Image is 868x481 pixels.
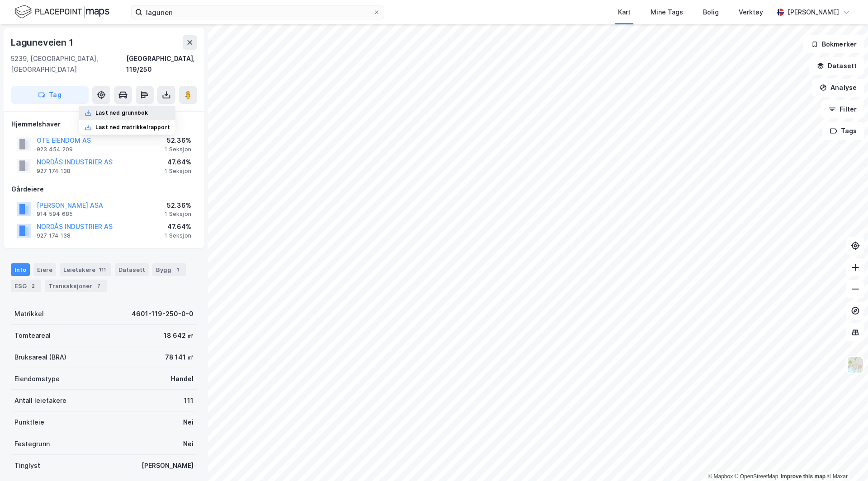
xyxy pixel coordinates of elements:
[781,473,826,480] a: Improve this map
[171,374,193,384] div: Handel
[115,263,149,276] div: Datasett
[823,438,868,481] iframe: Chat Widget
[735,473,778,480] a: OpenStreetMap
[11,119,197,130] div: Hjemmelshaver
[14,460,40,471] div: Tinglyst
[45,280,107,292] div: Transaksjoner
[11,280,41,292] div: ESG
[11,184,197,195] div: Gårdeiere
[60,263,111,276] div: Leietakere
[14,330,51,341] div: Tomteareal
[165,157,191,168] div: 47.64%
[165,210,191,218] div: 1 Seksjon
[847,356,864,374] img: Z
[14,374,60,384] div: Eiendomstype
[95,124,170,131] div: Last ned matrikkelrapport
[651,7,683,18] div: Mine Tags
[183,417,193,428] div: Nei
[165,352,193,363] div: 78 141 ㎡
[165,168,191,175] div: 1 Seksjon
[132,308,193,319] div: 4601-119-250-0-0
[33,263,56,276] div: Eiere
[14,308,44,319] div: Matrikkel
[14,352,66,363] div: Bruksareal (BRA)
[14,439,50,449] div: Festegrunn
[164,330,193,341] div: 18 642 ㎡
[184,395,193,406] div: 111
[142,460,193,471] div: [PERSON_NAME]
[11,263,30,276] div: Info
[11,53,126,75] div: 5239, [GEOGRAPHIC_DATA], [GEOGRAPHIC_DATA]
[126,53,197,75] div: [GEOGRAPHIC_DATA], 119/250
[37,210,73,218] div: 914 594 685
[821,100,864,118] button: Filter
[37,168,71,175] div: 927 174 138
[165,221,191,232] div: 47.64%
[165,135,191,146] div: 52.36%
[165,146,191,153] div: 1 Seksjon
[788,7,839,18] div: [PERSON_NAME]
[37,146,73,153] div: 923 454 209
[812,79,864,97] button: Analyse
[803,35,864,53] button: Bokmerker
[97,265,108,274] div: 111
[142,5,373,19] input: Søk på adresse, matrikkel, gårdeiere, leietakere eller personer
[739,7,763,18] div: Verktøy
[14,4,109,20] img: logo.f888ab2527a4732fd821a326f86c7f29.svg
[823,438,868,481] div: Kontrollprogram for chat
[165,232,191,239] div: 1 Seksjon
[14,417,44,428] div: Punktleie
[618,7,631,18] div: Kart
[809,57,864,75] button: Datasett
[173,265,182,274] div: 1
[94,281,103,290] div: 7
[11,35,75,50] div: Laguneveien 1
[152,263,186,276] div: Bygg
[11,86,89,104] button: Tag
[703,7,719,18] div: Bolig
[37,232,71,239] div: 927 174 138
[183,439,193,449] div: Nei
[708,473,733,480] a: Mapbox
[822,122,864,140] button: Tags
[28,281,38,290] div: 2
[14,395,66,406] div: Antall leietakere
[165,200,191,211] div: 52.36%
[95,109,148,117] div: Last ned grunnbok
